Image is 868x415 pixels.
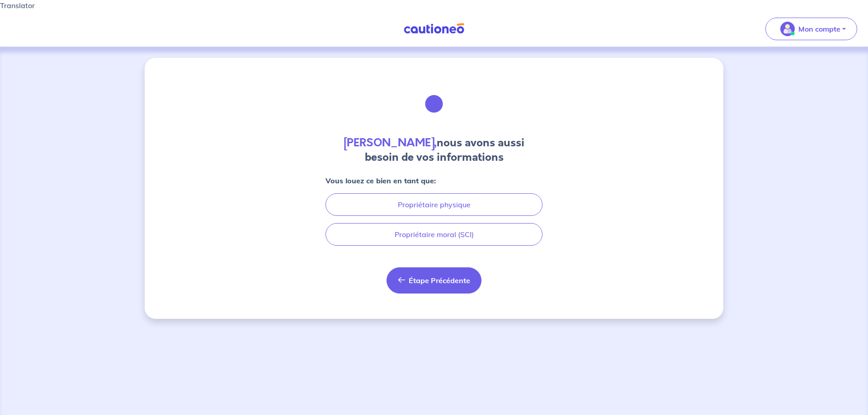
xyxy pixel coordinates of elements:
[798,23,840,34] p: Mon compte
[344,135,437,150] strong: [PERSON_NAME],
[400,23,468,34] img: Cautioneo
[780,22,795,36] img: illu_account_valid_menu.svg
[325,176,436,185] strong: Vous louez ce bien en tant que:
[325,193,542,216] button: Propriétaire physique
[325,135,542,164] h4: nous avons aussi besoin de vos informations
[325,223,542,246] button: Propriétaire moral (SCI)
[387,267,481,294] button: Étape Précédente
[765,18,857,40] button: illu_account_valid_menu.svgMon compte
[409,276,470,285] span: Étape Précédente
[410,79,458,128] img: illu_document_signature.svg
